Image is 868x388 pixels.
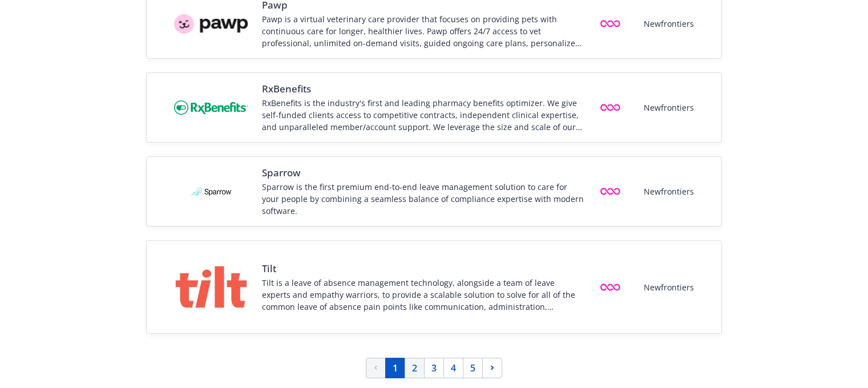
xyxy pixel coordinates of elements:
span: Tilt [262,262,584,276]
div: RxBenefits is the industry's first and leading pharmacy benefits optimizer. We give self-funded c... [262,97,584,133]
a: Page 5 [463,358,483,378]
span: Newfrontiers [644,281,694,293]
img: Vendor logo for RxBenefits [174,100,248,115]
div: Tilt is a leave of absence management technology, alongside a team of leave experts and empathy w... [262,277,584,313]
img: Vendor logo for Pawp [174,14,248,34]
img: Vendor logo for Sparrow [174,167,248,216]
a: Page 3 [424,358,444,378]
a: Next page [482,358,502,378]
div: Sparrow is the first premium end-to-end leave management solution to care for your people by comb... [262,181,584,217]
span: RxBenefits [262,82,584,96]
a: Previous page [366,358,386,378]
span: Newfrontiers [644,18,694,30]
span: Newfrontiers [644,185,694,197]
a: Page 4 [443,358,463,378]
a: Page 1 is your current page [385,358,405,378]
img: Vendor logo for Tilt [174,250,248,324]
a: Page 2 [405,358,425,378]
span: Sparrow [262,166,584,180]
span: Newfrontiers [644,102,694,114]
div: Pawp is a virtual veterinary care provider that focuses on providing pets with continuous care fo... [262,13,584,49]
